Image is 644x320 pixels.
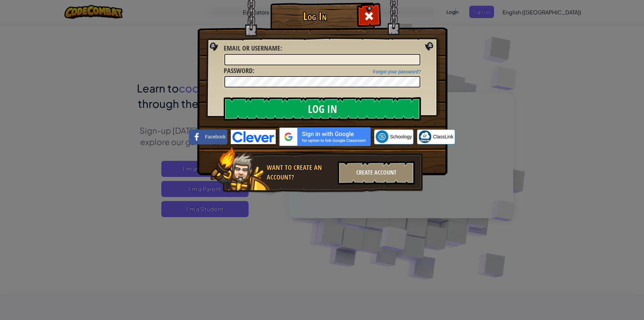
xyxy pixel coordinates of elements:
div: Want to create an account? [267,163,334,182]
a: Forgot your password? [373,69,421,74]
span: Schoology [390,133,412,140]
span: ClassLink [433,133,453,140]
img: facebook_small.png [191,130,203,143]
h1: Log In [272,10,358,22]
span: Facebook [205,133,225,140]
label: : [224,44,282,53]
span: Email or Username [224,44,280,53]
input: Log In [224,97,421,121]
img: schoology.png [376,130,388,143]
img: clever-logo-blue.png [231,130,276,144]
img: gplus_sso_button2.svg [279,127,371,146]
div: Create Account [338,161,415,185]
img: classlink-logo-small.png [419,130,431,143]
span: Password [224,66,253,75]
label: : [224,66,254,76]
